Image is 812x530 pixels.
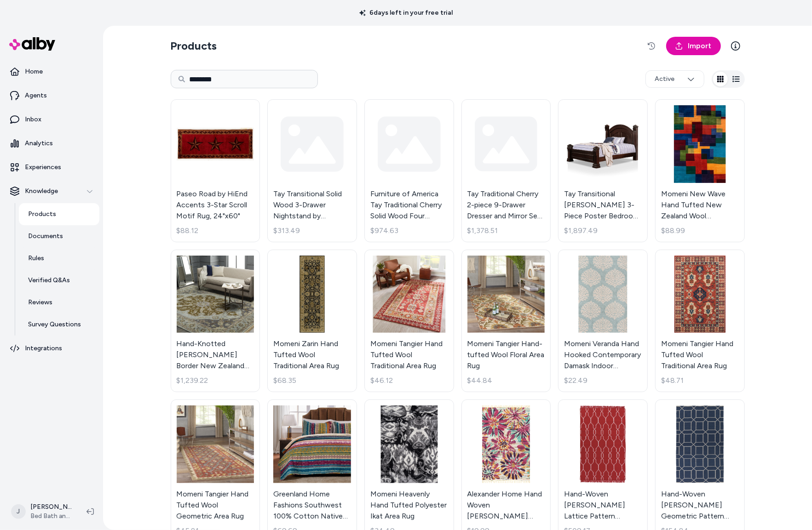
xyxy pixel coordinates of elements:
a: Momeni Tangier Hand Tufted Wool Traditional Area RugMomeni Tangier Hand Tufted Wool Traditional A... [364,250,454,393]
p: Analytics [25,139,53,148]
a: Furniture of America Tay Traditional Cherry Solid Wood Four Poster Bed$974.63 [364,99,454,242]
img: alby Logo [9,37,55,51]
a: Verified Q&As [19,269,99,291]
p: Home [25,67,43,76]
a: Integrations [4,337,99,359]
p: Agents [25,91,47,100]
a: Inbox [4,108,99,131]
a: Momeni New Wave Hand Tufted New Zealand Wool Contemporary Geometric Area RugMomeni New Wave Hand ... [655,99,745,242]
span: J [11,504,26,519]
a: Tay Transitional Solid Wood 3-Drawer Nightstand by Furniture of America$313.49 [267,99,357,242]
a: Momeni Zarin Hand Tufted Wool Traditional Area RugMomeni Zarin Hand Tufted Wool Traditional Area ... [267,250,357,393]
p: Inbox [25,115,41,124]
p: Reviews [28,298,52,307]
a: Tay Transitional Cherry Wood 3-Piece Poster Bedroom Set by Furniture of AmericaTay Transitional [... [558,99,648,242]
p: Documents [28,232,63,241]
p: Integrations [25,344,62,353]
a: Momeni Tangier Hand-tufted Wool Floral Area RugMomeni Tangier Hand-tufted Wool Floral Area Rug$44.84 [461,250,551,393]
button: Knowledge [4,180,99,202]
a: Products [19,203,99,225]
a: Momeni Veranda Hand Hooked Contemporary Damask Indoor Outdoor RugMomeni Veranda Hand Hooked Conte... [558,250,648,393]
p: Survey Questions [28,320,81,329]
a: Experiences [4,156,99,178]
p: Products [28,210,56,219]
button: J[PERSON_NAME]Bed Bath and Beyond [6,497,79,526]
a: Documents [19,225,99,247]
h2: Products [171,39,217,53]
p: Experiences [25,163,61,172]
p: Knowledge [25,187,58,196]
p: Verified Q&As [28,276,70,285]
a: Agents [4,85,99,107]
a: Import [666,37,721,55]
a: Momeni Tangier Hand Tufted Wool Traditional Area RugMomeni Tangier Hand Tufted Wool Traditional A... [655,250,745,393]
a: Home [4,61,99,83]
p: 6 days left in your free trial [354,8,458,17]
p: [PERSON_NAME] [30,502,72,512]
a: Tay Traditional Cherry 2-piece 9-Drawer Dresser and Mirror Set by Furniture of America$1,378.51 [461,99,551,242]
a: Hand-Knotted Tim Border New Zealand Wool Area RugHand-Knotted [PERSON_NAME] Border New Zealand Wo... [171,250,260,393]
button: Active [645,70,704,88]
a: Paseo Road by HiEnd Accents 3-Star Scroll Motif Rug, 24"x60"Paseo Road by HiEnd Accents 3-Star Sc... [171,99,260,242]
a: Survey Questions [19,313,99,336]
a: Analytics [4,132,99,154]
a: Rules [19,247,99,269]
span: Bed Bath and Beyond [30,512,72,521]
span: Import [688,40,712,51]
a: Reviews [19,291,99,313]
p: Rules [28,254,44,263]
